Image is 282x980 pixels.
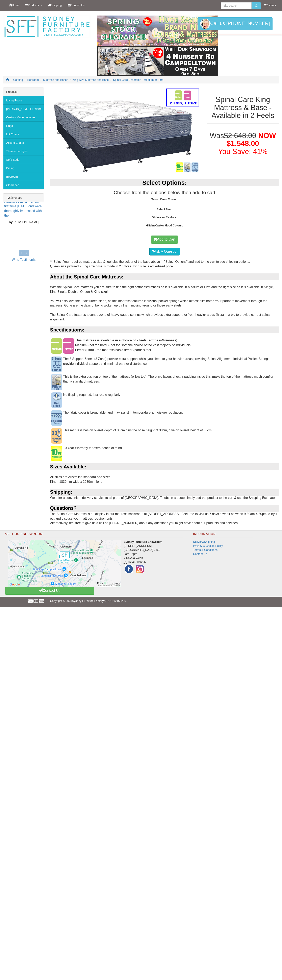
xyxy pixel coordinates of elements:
strong: Glider/Castor Hood Colour: [146,224,183,227]
a: Ask A Question [149,248,180,256]
img: 10 Year Warranty [51,446,62,461]
del: $2,648.00 [224,131,256,140]
h2: Information [193,533,254,538]
abbr: Phone [124,560,128,564]
a: Products [22,0,45,10]
a: Contact Us [193,552,207,556]
div: Medium - not too hard & not too soft, the choice of the vast majority of individuals Firmer (Firm... [50,338,279,357]
img: Instagram [135,564,145,574]
a: Accent Chairs [3,138,44,147]
a: Spinal Care Ensemble - Medium or Firm [113,78,163,81]
strong: Select Feel: [157,208,172,211]
div: Products [3,88,44,96]
font: You Save: 41% [218,147,267,156]
img: 3 Zone Pocket Springs [51,357,62,372]
p: Copyright © 2025 ABN 18621582901 [50,597,232,605]
div: The 3 Support Zones (3 Zone) provide extra support whilst you sleep to your heavier areas providi... [50,357,279,370]
div: Sizes Available: [50,463,279,470]
img: Facebook [124,564,134,574]
a: Shipping [45,0,65,10]
a: Home [6,0,22,10]
a: Contact Us [65,0,87,10]
img: Sydney Furniture Factory [3,15,91,38]
div: Questions? [50,505,279,512]
img: Pillow Top [51,374,62,390]
div: Shipping: [50,489,279,495]
span: Products [28,4,39,7]
a: Privacy & Cookie Policy [193,544,223,547]
h2: Visit Our Showroom [5,533,183,538]
b: Select Options: [142,179,187,186]
span: Home [12,4,19,7]
p: [PERSON_NAME] [4,220,44,225]
a: Bedroom [27,78,39,81]
b: This mattress is available in a choice of 2 feels (softness/firmness): [75,339,178,342]
div: About the Spinal Care Mattress: [50,273,279,280]
a: Custom Made Lounges [3,113,44,121]
a: We visited [GEOGRAPHIC_DATA] Furniture Factory for the first time [DATE] and were thoroughly impr... [4,191,42,217]
a: Mattress and Bases [43,78,68,81]
a: Bedroom [3,172,44,181]
a: King Size Mattress and Base [73,78,109,81]
a: Theatre Lounges [3,147,44,155]
a: Clearance [3,181,44,189]
input: Site search [221,2,252,9]
a: Catalog [13,78,23,81]
img: Medium Firmness [51,338,62,354]
a: [PERSON_NAME] Furniture [3,104,44,113]
span: Contact Us [71,4,84,7]
img: Click to activate map [8,540,121,587]
div: The fabric cover is breathable, and may assist in temperature & moisture regulation. [50,410,279,419]
h1: Was [207,132,279,156]
a: Living Room [3,96,44,104]
div: 10 Year Warranty for extra peace of mind [50,446,279,455]
img: One Sided [51,392,62,408]
a: Rugs [3,121,44,130]
div: No flipping required, just rotate regularly [50,392,279,401]
strong: Select Base Colour: [151,198,178,201]
div: Testimonials [3,194,44,202]
a: Write Testimonial [12,258,36,261]
div: ** Select Your required mattress size & feel plus the colour of the base above in "Select Options... [50,260,279,530]
a: Dining [3,164,44,172]
img: 30cm Deep [51,428,62,444]
a: Contact Us [5,587,94,595]
a: Terms & Conditions [193,548,217,552]
strong: Gliders or Castors: [152,216,177,219]
button: Add to Cart [151,236,178,244]
strong: Sydney Furniture Showroom [124,540,162,543]
span: NOW $1,548.00 [227,131,276,148]
span: Shipping [51,4,62,7]
b: by [9,220,13,224]
a: Delivery/Shipping [193,540,215,543]
h1: Spinal Care King Mattress & Base - Available in 2 Feels [207,96,279,120]
img: Breathable [51,410,62,426]
a: Sydney Furniture Factory [72,599,104,603]
a: Lift Chairs [3,130,44,138]
li: 0 items [264,3,276,7]
div: This is the extra cushion on top of the mattress (pillow top). There are layers of extra padding ... [50,374,279,388]
h3: Choose from the options below then add to cart [50,190,279,195]
div: Specifications: [50,326,279,333]
a: Sofa Beds [3,155,44,164]
img: Firm Firmness [63,338,74,354]
div: This mattress has an overall depth of 30cm plus the base height of 30cm, give an overall height o... [50,428,279,437]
